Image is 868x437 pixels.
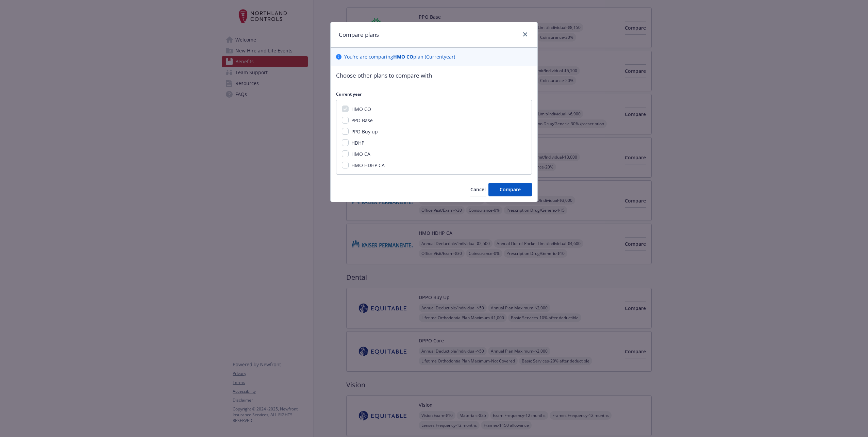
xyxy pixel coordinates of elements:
[470,183,486,196] button: Cancel
[351,106,371,112] span: HMO CO
[351,162,385,168] span: HMO HDHP CA
[470,186,486,193] span: Cancel
[336,71,532,80] p: Choose other plans to compare with
[393,53,413,60] b: HMO CO
[339,30,379,39] h1: Compare plans
[351,117,373,124] span: PPO Base
[521,30,529,38] a: close
[351,140,364,146] span: HDHP
[500,186,521,193] span: Compare
[344,53,455,60] p: You ' re are comparing plan ( Current year)
[488,183,532,196] button: Compare
[336,91,532,97] p: Current year
[351,151,370,157] span: HMO CA
[351,128,378,135] span: PPO Buy up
